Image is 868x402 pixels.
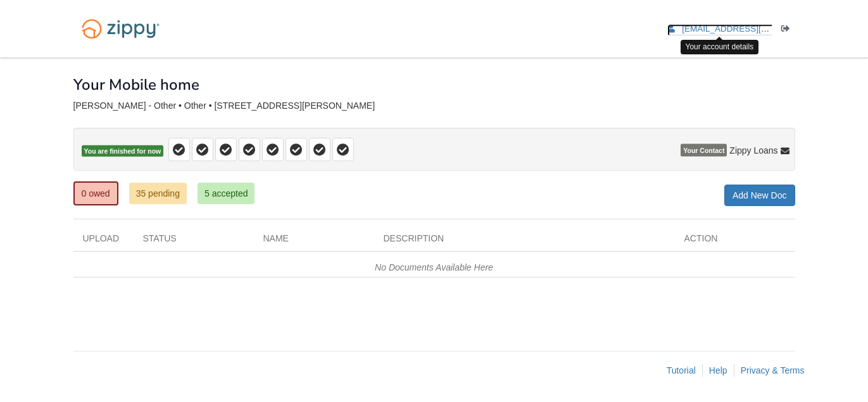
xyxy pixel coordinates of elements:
div: Description [374,232,675,251]
div: Status [134,232,254,251]
div: Your account details [681,40,759,54]
span: Your Contact [681,144,727,157]
div: Action [675,232,795,251]
em: No Documents Available Here [375,262,493,272]
span: Zippy Loans [729,144,777,157]
img: Logo [73,13,168,45]
a: Tutorial [667,365,696,375]
a: 35 pending [129,183,187,204]
a: 0 owed [73,181,118,205]
div: Upload [73,232,134,251]
span: alanamfoster@gmail.com [682,24,827,33]
a: Privacy & Terms [741,365,805,375]
a: edit profile [667,24,827,37]
span: You are finished for now [82,145,164,157]
a: Add New Doc [724,185,795,206]
a: Help [709,365,727,375]
h1: Your Mobile home [73,76,199,93]
div: [PERSON_NAME] - Other • Other • [STREET_ADDRESS][PERSON_NAME] [73,100,795,111]
div: Name [254,232,374,251]
a: Log out [781,24,795,37]
a: 5 accepted [198,183,255,204]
